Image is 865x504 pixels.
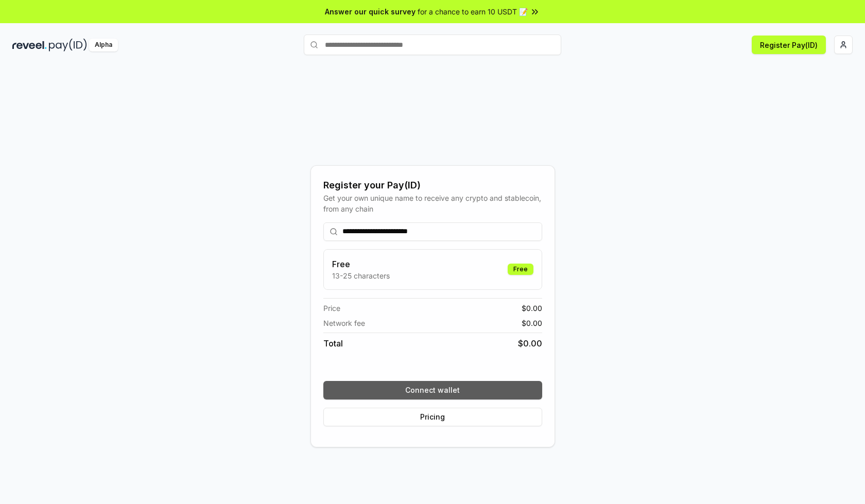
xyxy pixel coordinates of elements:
p: 13-25 characters [332,270,390,281]
button: Connect wallet [323,381,542,399]
div: Free [508,264,533,275]
span: Network fee [323,318,365,328]
span: $ 0.00 [522,318,542,328]
div: Register your Pay(ID) [323,178,542,193]
button: Pricing [323,408,542,426]
span: for a chance to earn 10 USDT 📝 [418,6,528,17]
span: $ 0.00 [518,337,542,350]
span: $ 0.00 [522,303,542,314]
span: Price [323,303,340,314]
div: Get your own unique name to receive any crypto and stablecoin, from any chain [323,193,542,214]
img: reveel_dark [12,39,47,51]
h3: Free [332,258,390,270]
button: Register Pay(ID) [752,36,826,54]
img: pay_id [49,39,87,51]
div: Alpha [89,39,118,51]
span: Answer our quick survey [325,6,416,17]
span: Total [323,337,343,350]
